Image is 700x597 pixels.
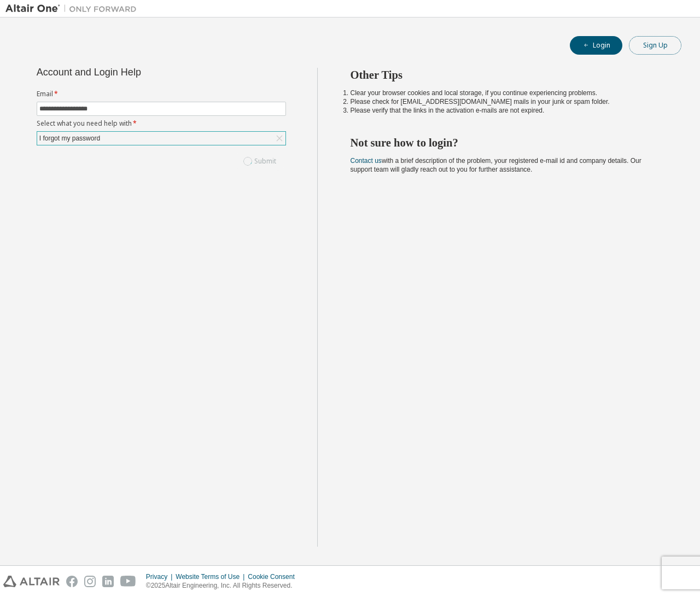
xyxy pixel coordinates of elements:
img: linkedin.svg [102,576,114,587]
label: Email [37,90,286,98]
li: Clear your browser cookies and local storage, if you continue experiencing problems. [351,89,662,97]
li: Please verify that the links in the activation e-mails are not expired. [351,106,662,115]
button: Sign Up [629,36,681,55]
img: facebook.svg [66,576,78,587]
a: Contact us [351,157,382,165]
div: Privacy [146,572,176,581]
span: with a brief description of the problem, your registered e-mail id and company details. Our suppo... [351,157,641,173]
h2: Other Tips [351,68,662,82]
label: Select what you need help with [37,119,286,128]
div: I forgot my password [37,132,285,145]
button: Login [570,36,622,55]
img: youtube.svg [120,576,136,587]
img: altair_logo.svg [3,576,60,587]
div: Cookie Consent [248,572,301,581]
img: instagram.svg [84,576,96,587]
h2: Not sure how to login? [351,136,662,150]
div: Website Terms of Use [176,572,248,581]
p: © 2025 Altair Engineering, Inc. All Rights Reserved. [146,581,301,590]
li: Please check for [EMAIL_ADDRESS][DOMAIN_NAME] mails in your junk or spam folder. [351,97,662,106]
img: Altair One [5,3,142,14]
div: Account and Login Help [37,68,236,77]
div: I forgot my password [38,132,102,144]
